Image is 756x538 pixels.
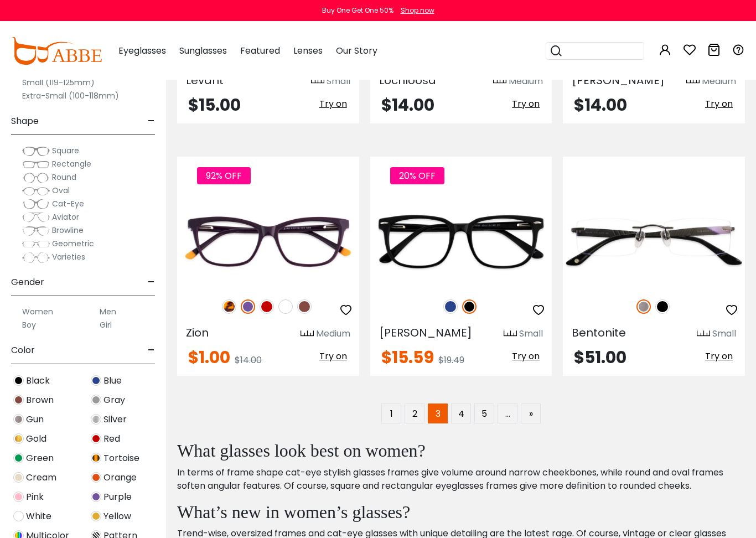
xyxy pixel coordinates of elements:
span: Try on [512,97,540,110]
img: Gray [91,395,101,405]
img: Red [91,433,101,444]
span: Cream [26,471,56,484]
img: Cat-Eye.png [22,199,50,210]
span: Shape [11,108,39,134]
span: Try on [512,350,540,363]
img: size ruler [301,330,314,338]
span: Gender [11,269,44,296]
button: Try on [702,349,736,364]
label: Boy [22,318,36,332]
span: Gray [103,394,125,407]
img: Oval.png [22,185,50,196]
span: Try on [705,97,733,110]
div: Medium [509,75,543,88]
span: $51.00 [574,345,626,369]
img: Leopard [222,299,236,314]
label: Men [100,305,116,318]
button: Try on [509,97,543,111]
span: Aviator [52,211,79,223]
span: Geometric [52,238,94,249]
div: Small [712,327,736,340]
span: Lenses [293,44,323,57]
span: - [148,337,155,364]
span: $14.00 [381,93,434,117]
span: Zion [186,325,209,340]
a: 1 [381,403,401,423]
div: Shop now [401,6,434,15]
img: Square.png [22,146,50,157]
span: Yellow [103,510,131,523]
span: Black [26,374,50,387]
span: White [26,510,51,523]
span: Pink [26,490,44,504]
img: Gun [13,414,24,425]
span: - [148,108,155,134]
a: Purple Zion - Acetate ,Universal Bridge Fit [177,196,359,287]
span: … [498,403,517,423]
img: Red [260,299,274,314]
img: Purple [241,299,255,314]
a: » [521,403,541,423]
span: Red [103,432,120,446]
img: size ruler [504,330,517,338]
img: Varieties.png [22,252,50,263]
span: Color [11,337,35,364]
img: Aviator.png [22,212,50,223]
img: Geometric.png [22,239,50,250]
label: Extra-Small (100-118mm) [22,89,119,102]
button: Try on [316,97,350,111]
img: Round.png [22,172,50,183]
span: Our Story [336,44,377,57]
span: Levant [186,73,224,88]
span: $19.49 [438,354,464,366]
span: $15.59 [381,345,434,369]
span: Purple [103,490,132,504]
img: Brown [297,299,312,314]
span: - [148,269,155,296]
img: Cream [13,472,24,483]
img: Brown [13,395,24,405]
img: Orange [91,472,101,483]
span: 20% OFF [390,167,444,184]
div: Buy One Get One 50% [322,6,393,15]
img: size ruler [697,330,710,338]
span: Tortoise [103,452,139,465]
button: Try on [702,97,736,111]
span: Blue [103,374,122,387]
img: Gun Bentonite - Titanium ,Adjust Nose Pads [563,196,745,287]
span: Featured [240,44,280,57]
span: Try on [319,350,347,363]
img: White [13,511,24,521]
span: [PERSON_NAME] [379,325,472,340]
label: Small (119-125mm) [22,76,95,89]
img: Gun [636,299,651,314]
label: Girl [100,318,112,332]
span: Brown [26,394,54,407]
span: Varieties [52,251,85,262]
img: Browline.png [22,225,50,236]
a: Shop now [395,6,434,15]
span: Try on [319,97,347,110]
img: Silver [91,414,101,425]
img: Gold [13,433,24,444]
label: Women [22,305,53,318]
img: Rectangle.png [22,159,50,170]
h2: What’s new in women’s glasses? [177,501,734,523]
span: Oval [52,185,70,196]
span: 3 [428,403,448,423]
img: Black [655,299,670,314]
img: size ruler [493,77,506,86]
span: $14.00 [235,354,262,366]
img: Green [13,453,24,463]
span: $15.00 [188,93,241,117]
span: 92% OFF [197,167,251,184]
span: Green [26,452,54,465]
span: Round [52,172,76,183]
span: Orange [103,471,137,484]
img: Blue [91,375,101,386]
img: Black Christy - Acetate ,Universal Bridge Fit [370,196,552,287]
div: Medium [316,327,350,340]
div: Small [519,327,543,340]
span: Try on [705,350,733,363]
